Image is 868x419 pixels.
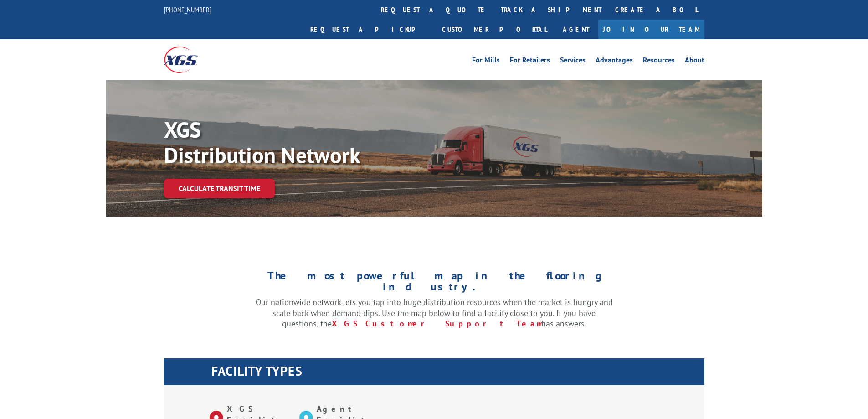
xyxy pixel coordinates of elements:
[560,57,586,67] a: Services
[256,297,613,329] p: Our nationwide network lets you tap into huge distribution resources when the market is hungry an...
[596,57,633,67] a: Advantages
[598,20,704,39] a: Join Our Team
[211,365,704,382] h1: FACILITY TYPES
[332,318,541,329] a: XGS Customer Support Team
[554,20,598,39] a: Agent
[303,20,435,39] a: Request a pickup
[256,270,613,297] h1: The most powerful map in the flooring industry.
[164,117,437,168] p: XGS Distribution Network
[164,179,275,198] a: Calculate transit time
[643,57,675,67] a: Resources
[472,57,500,67] a: For Mills
[510,57,550,67] a: For Retailers
[435,20,554,39] a: Customer Portal
[685,57,704,67] a: About
[164,5,211,14] a: [PHONE_NUMBER]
